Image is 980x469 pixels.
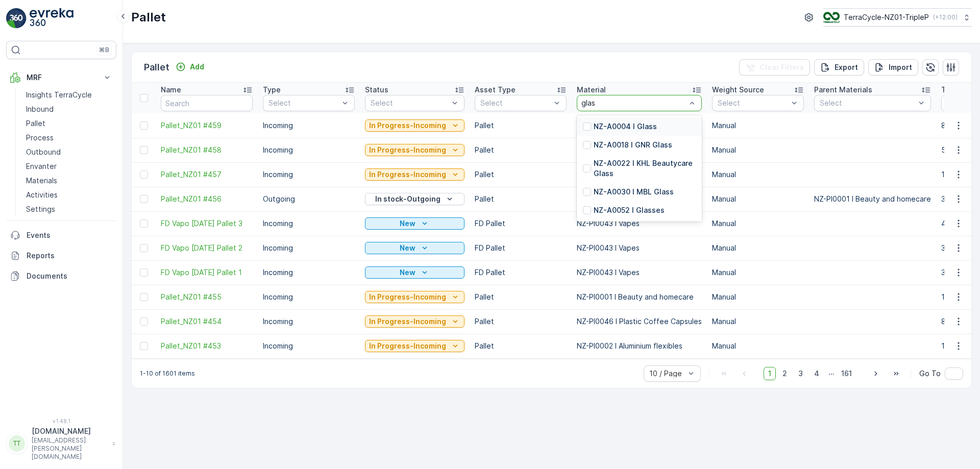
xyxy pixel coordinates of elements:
[22,116,116,131] a: Pallet
[365,242,464,254] button: New
[26,190,58,200] p: Activities
[707,187,809,211] td: Manual
[809,187,936,211] td: NZ-PI0001 I Beauty and homecare
[369,120,446,131] p: In Progress-Incoming
[258,138,360,162] td: Incoming
[594,205,665,215] p: NZ-A0052 I Glasses
[6,245,116,266] a: Reports
[161,243,253,253] span: FD Vapo [DATE] Pallet 2
[26,176,57,186] p: Materials
[933,13,958,21] p: ( +12:00 )
[572,113,707,138] td: NZ-PI0002 I Aluminium flexibles
[572,260,707,285] td: NZ-PI0043 I Vapes
[572,138,707,162] td: NZ-PI0002 I Aluminium flexibles
[258,260,360,285] td: Incoming
[161,292,253,302] a: Pallet_NZ01 #455
[820,98,915,108] p: Select
[718,98,788,108] p: Select
[190,62,204,72] p: Add
[258,236,360,260] td: Incoming
[572,162,707,187] td: NZ-PI0002 I Aluminium flexibles
[140,369,195,378] p: 1-10 of 1601 items
[572,334,707,358] td: NZ-PI0002 I Aluminium flexibles
[6,67,116,88] button: MRF
[161,341,253,351] a: Pallet_NZ01 #453
[707,334,809,358] td: Manual
[258,211,360,236] td: Incoming
[470,236,572,260] td: FD Pallet
[22,174,116,188] a: Materials
[577,85,606,95] p: Material
[470,309,572,334] td: Pallet
[837,367,856,380] span: 161
[794,367,807,380] span: 3
[161,169,253,180] span: Pallet_NZ01 #457
[739,59,810,76] button: Clear Filters
[369,292,446,302] p: In Progress-Incoming
[161,243,253,253] a: FD Vapo 19.08.2025 Pallet 2
[144,60,169,75] p: Pallet
[365,85,388,95] p: Status
[140,195,148,203] div: Toggle Row Selected
[6,418,116,424] span: v 1.48.1
[22,159,116,174] a: Envanter
[99,46,109,54] p: ⌘B
[371,98,449,108] p: Select
[26,133,54,143] p: Process
[828,367,835,380] p: ...
[594,187,674,197] p: NZ-A0030 I MBL Glass
[258,334,360,358] td: Incoming
[572,309,707,334] td: NZ-PI0046 I Plastic Coffee Capsules
[6,225,116,245] a: Events
[26,147,61,157] p: Outbound
[707,162,809,187] td: Manual
[6,8,27,29] img: logo
[868,59,918,76] button: Import
[161,95,253,111] input: Search
[823,12,840,23] img: TC_7kpGtVS.png
[919,368,941,379] span: Go To
[470,285,572,309] td: Pallet
[22,102,116,116] a: Inbound
[369,145,446,155] p: In Progress-Incoming
[470,211,572,236] td: FD Pallet
[480,98,551,108] p: Select
[26,118,45,129] p: Pallet
[475,85,516,95] p: Asset Type
[470,138,572,162] td: Pallet
[32,426,107,436] p: [DOMAIN_NAME]
[9,435,25,452] div: TT
[707,211,809,236] td: Manual
[889,62,912,72] p: Import
[572,285,707,309] td: NZ-PI0001 I Beauty and homecare
[32,436,107,461] p: [EMAIL_ADDRESS][PERSON_NAME][DOMAIN_NAME]
[161,85,181,95] p: Name
[27,230,112,240] p: Events
[470,162,572,187] td: Pallet
[823,8,972,27] button: TerraCycle-NZ01-TripleP(+12:00)
[140,317,148,326] div: Toggle Row Selected
[161,218,253,229] a: FD Vapo 19.08.2025 Pallet 3
[161,194,253,204] a: Pallet_NZ01 #456
[161,120,253,131] a: Pallet_NZ01 #459
[27,271,112,281] p: Documents
[844,12,929,22] p: TerraCycle-NZ01-TripleP
[712,85,764,95] p: Weight Source
[572,187,707,211] td: NZ-A0059 I Lush clear plastic
[835,62,858,72] p: Export
[140,293,148,301] div: Toggle Row Selected
[470,187,572,211] td: Pallet
[258,285,360,309] td: Incoming
[764,367,776,380] span: 1
[365,193,464,205] button: In stock-Outgoing
[365,315,464,328] button: In Progress-Incoming
[140,121,148,130] div: Toggle Row Selected
[365,144,464,156] button: In Progress-Incoming
[707,236,809,260] td: Manual
[161,316,253,327] a: Pallet_NZ01 #454
[400,243,415,253] p: New
[161,145,253,155] span: Pallet_NZ01 #458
